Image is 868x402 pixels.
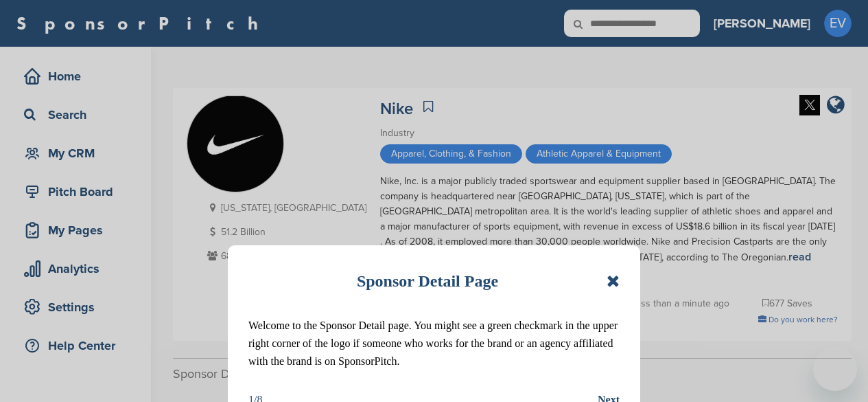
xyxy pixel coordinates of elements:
iframe: Button to launch messaging window [813,347,857,391]
h1: Sponsor Detail Page [357,266,498,296]
p: Welcome to the Sponsor Detail page. You might see a green checkmark in the upper right corner of ... [248,317,620,370]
